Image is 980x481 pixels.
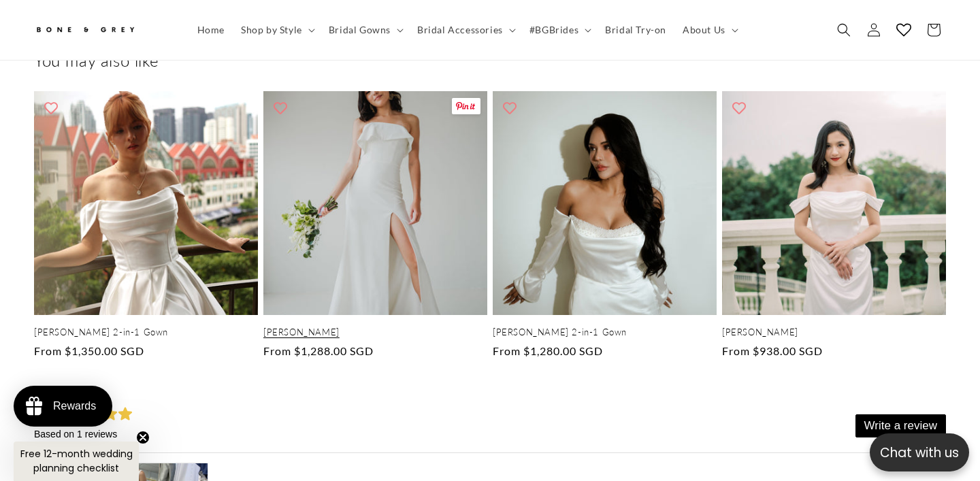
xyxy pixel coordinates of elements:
[829,15,859,45] summary: Search
[529,24,578,36] span: #BGBrides
[14,442,139,481] div: Free 12-month wedding planning checklistClose teaser
[263,327,487,338] a: [PERSON_NAME]
[321,16,409,44] summary: Bridal Gowns
[597,16,674,44] a: Bridal Try-on
[417,24,503,36] span: Bridal Accessories
[29,14,176,46] a: Bone and Grey Bridal
[34,19,136,42] img: Bone and Grey Bridal
[139,237,167,252] div: [DATE]
[674,16,744,44] summary: About Us
[189,16,233,44] a: Home
[725,95,753,122] button: Add to wishlist
[3,73,174,230] img: 2049219
[870,443,969,463] p: Chat with us
[683,24,725,36] span: About Us
[267,95,294,122] button: Add to wishlist
[521,16,597,44] summary: #BGBrides
[197,24,225,36] span: Home
[37,95,65,122] button: Add to wishlist
[10,276,167,382] div: love how clean and classic their gowns are, went for a gown fitting and [PERSON_NAME] was really ...
[722,327,946,338] a: [PERSON_NAME]
[870,433,969,471] button: Open chatbox
[233,16,321,44] summary: Shop by Style
[821,24,912,48] button: Write a review
[136,431,150,444] button: Close teaser
[10,237,100,252] div: [PERSON_NAME]
[34,327,258,338] a: [PERSON_NAME] 2-in-1 Gown
[409,16,521,44] summary: Bridal Accessories
[53,400,96,412] div: Rewards
[241,24,302,36] span: Shop by Style
[20,447,133,475] span: Free 12-month wedding planning checklist
[496,95,523,122] button: Add to wishlist
[605,24,666,36] span: Bridal Try-on
[329,24,391,36] span: Bridal Gowns
[493,327,717,338] a: [PERSON_NAME] 2-in-1 Gown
